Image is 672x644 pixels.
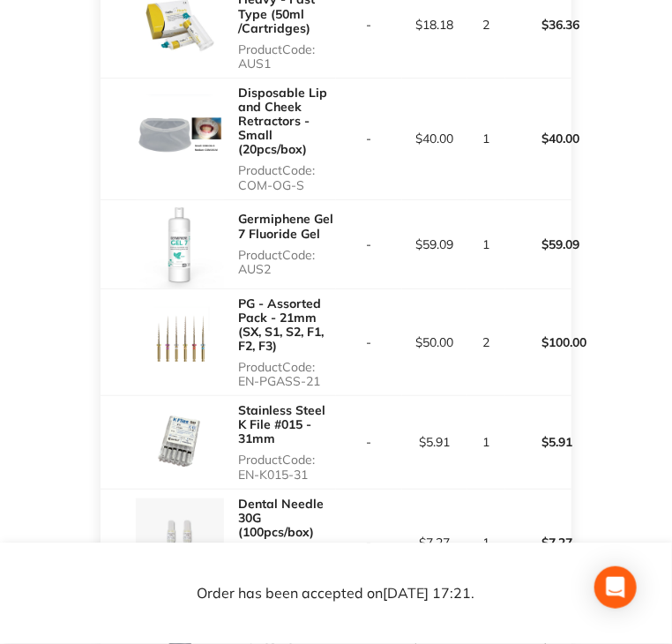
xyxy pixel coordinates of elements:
[403,131,467,146] p: $40.00
[468,535,504,550] p: 1
[136,398,224,486] img: ZDI4MGRxNg
[468,18,504,32] p: 2
[403,535,467,550] p: $7.27
[136,94,224,183] img: cDlmOWF1OA
[506,223,577,266] p: $59.09
[594,566,637,609] div: Open Intercom Messenger
[506,421,577,463] p: $5.91
[468,335,504,349] p: 2
[238,248,336,276] p: Product Code: AUS2
[403,435,467,449] p: $5.91
[403,335,467,349] p: $50.00
[238,211,333,241] a: Germiphene Gel 7 Fluoride Gel
[238,163,336,191] p: Product Code: COM-OG-S
[337,237,401,251] p: -
[506,321,577,363] p: $100.00
[506,4,577,46] p: $36.36
[238,42,336,71] p: Product Code: AUS1
[198,586,475,602] p: Order has been accepted on [DATE] 17:21 .
[468,237,504,251] p: 1
[337,535,401,550] p: -
[136,298,224,386] img: azVzMHEzOQ
[337,18,401,32] p: -
[468,435,504,449] p: 1
[238,402,325,446] a: Stainless Steel K File #015 - 31mm
[136,498,224,587] img: ZDZlcTc3NQ
[337,435,401,449] p: -
[403,237,467,251] p: $59.09
[403,18,467,32] p: $18.18
[506,117,577,160] p: $40.00
[238,496,324,540] a: Dental Needle 30G (100pcs/box)
[506,521,577,564] p: $7.27
[468,131,504,146] p: 1
[136,200,224,288] img: NHRiaXhvZw
[238,296,324,354] a: PG - Assorted Pack - 21mm (SX, S1, S2, F1, F2, F3)
[238,453,336,481] p: Product Code: EN-K015-31
[238,85,327,157] a: Disposable Lip and Cheek Retractors - Small (20pcs/box)
[337,131,401,146] p: -
[337,335,401,349] p: -
[238,360,336,388] p: Product Code: EN-PGASS-21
